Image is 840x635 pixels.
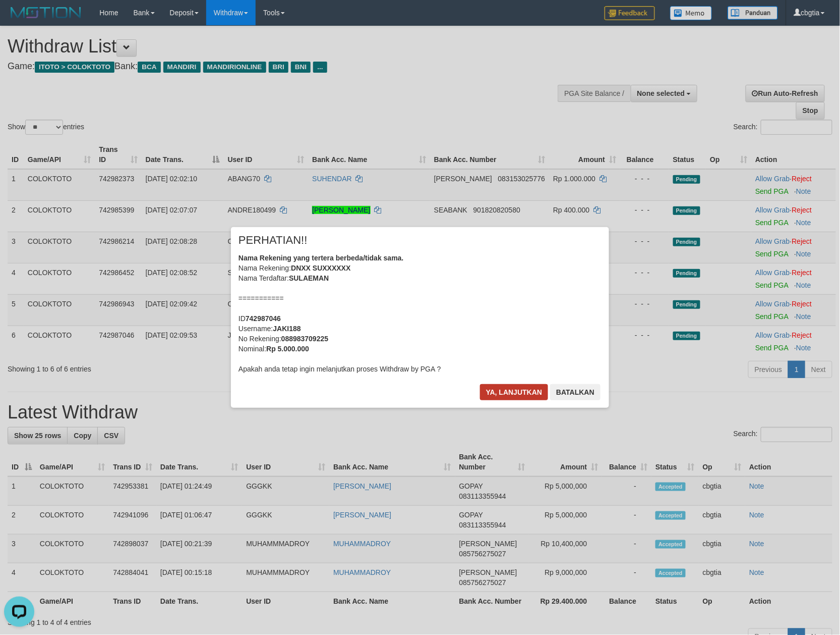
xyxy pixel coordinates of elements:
[281,335,328,343] b: 088983709225
[4,4,34,34] button: Open LiveChat chat widget
[238,254,404,262] b: Nama Rekening yang tertera berbeda/tidak sama.
[246,314,281,323] b: 742987046
[273,325,301,333] b: JAKI188
[238,253,602,374] div: Nama Rekening: Nama Terdaftar: =========== ID Username: No Rekening: Nominal: Apakah anda tetap i...
[480,384,549,400] button: Ya, lanjutkan
[550,384,601,400] button: Batalkan
[291,264,350,272] b: DNXX SUXXXXXX
[289,274,329,282] b: SULAEMAN
[266,345,309,353] b: Rp 5.000.000
[238,235,308,245] span: PERHATIAN!!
